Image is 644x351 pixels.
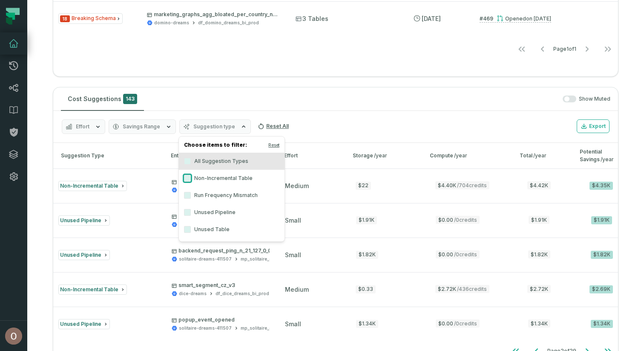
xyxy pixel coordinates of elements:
[184,158,191,165] button: All Suggestion Types
[123,123,160,130] span: Savings Range
[591,251,613,259] div: $1.82K
[533,152,546,159] span: /year
[598,41,618,58] button: Go to last page
[60,217,101,223] span: Unused Pipeline
[33,220,144,229] div: Lineage Graph
[53,203,618,237] button: Unused Pipelinepopup_event_interactionsolitaire-dreams-411507mp_solitaire_dreams_prodsmall$1.91K$...
[589,285,613,293] div: $2.69K
[20,287,37,293] span: Home
[57,266,113,300] button: Messages
[9,78,30,87] p: 5 steps
[172,247,483,254] p: backend_request_ping_n_21_127_0_0_1_ping_c_21_127_0_0_1_ping_n_21_127_0_0_1_ping_c_21_127_0_0_1_p...
[114,266,170,300] button: Tasks
[12,33,158,48] div: Welcome, Ohad!
[60,286,118,293] span: Non-Incremental Table
[179,290,207,297] div: dice-dreams
[356,320,378,328] div: $1.34K
[285,251,301,258] span: small
[577,119,609,133] button: Export
[601,156,614,162] span: /year
[53,307,618,341] button: Unused Pipelinepopup_event_openedsolitaire-dreams-411507mp_solitaire_dreams_prodsmall$1.34K$0.00/...
[454,251,477,258] span: / 0 credits
[241,256,298,262] div: mp_solitaire_dreams_prod
[284,152,337,160] div: Effort
[33,114,144,123] div: Find your Data Assets
[184,192,191,199] button: Run Frequency Mismatch
[435,285,489,293] span: $2.72K
[198,20,259,26] div: df_domino_dreams_bi_prod
[179,170,285,187] label: Non-Incremental Table
[53,168,618,203] button: Non-Incremental Tablemomentum_aggsolitaire-dreams-411507bi_entity_prodmedium$22$4.40K/704credits$...
[422,15,441,22] relative-time: Aug 8, 2025, 12:43 PM GMT+3
[53,41,618,58] nav: pagination
[529,216,549,224] span: $1.91K
[171,152,269,160] div: Entity Name
[216,290,269,297] div: df_dice_dreams_bi_prod
[179,256,232,262] div: solitaire-dreams-411507
[296,15,328,23] span: 3 Tables
[12,48,158,69] div: Check out these product tours to help you get started with Foundational.
[149,3,165,19] div: Close
[133,287,151,293] span: Tasks
[580,148,614,163] div: Potential Savings
[147,96,610,103] div: Show Muted
[436,319,480,328] span: $0.00
[123,94,137,104] span: 143
[285,320,301,328] span: small
[71,287,100,293] span: Messages
[430,152,504,160] div: Compute
[285,286,309,293] span: medium
[526,15,551,22] relative-time: Dec 31, 2024, 9:11 AM GMT+2
[577,41,597,58] button: Go to next page
[33,252,144,261] div: Data Catalog
[172,316,298,323] p: popup_event_opened
[33,128,148,146] div: Quickly find the right data asset in your stack.
[527,285,551,293] span: $2.72K
[58,13,123,24] span: Issue Type
[179,221,285,238] label: Unused Table
[497,15,551,22] div: Opened
[527,181,551,189] span: $4.42K
[16,217,155,231] div: 2Lineage Graph
[591,320,613,328] div: $1.34K
[193,123,235,130] span: Suggestion type
[60,321,101,327] span: Unused Pipeline
[179,187,285,204] label: Run Frequency Mismatch
[179,204,285,221] label: Unused Pipeline
[16,111,155,125] div: 1Find your Data Assets
[172,178,271,185] p: momentum_agg
[480,15,551,23] a: #469Opened[DATE] 9:11:20 AM
[109,119,176,134] button: Savings Range
[184,226,191,233] button: Unused Table
[268,142,279,148] button: Reset
[457,182,487,189] span: / 704 credits
[285,182,309,189] span: medium
[356,182,371,190] div: $22
[16,249,155,263] div: 3Data Catalog
[172,282,269,289] p: smart_segment_cz_v3
[436,250,480,258] span: $0.00
[5,328,22,345] img: avatar of Ohad Tal
[184,175,191,182] button: Non-Incremental Table
[179,140,285,153] h4: Choose items to filter:
[60,252,101,258] span: Unused Pipeline
[520,152,564,160] div: Total
[179,153,285,170] label: All Suggestion Types
[76,123,89,130] span: Effort
[528,319,550,328] span: $1.34K
[147,11,280,18] p: marketing_graphs_agg_bloated_per_country_new
[285,217,301,224] span: small
[512,41,532,58] button: Go to first page
[179,325,232,331] div: solitaire-dreams-411507
[374,152,387,159] span: /year
[72,4,100,18] h1: Tasks
[457,286,487,292] span: / 436 credits
[532,41,553,58] button: Go to previous page
[154,20,189,26] div: domino-dreams
[436,216,480,224] span: $0.00
[62,119,105,134] button: Effort
[435,181,489,189] span: $4.40K
[241,325,298,331] div: mp_solitaire_dreams_prod
[356,216,377,224] div: $1.91K
[61,87,144,110] button: Cost Suggestions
